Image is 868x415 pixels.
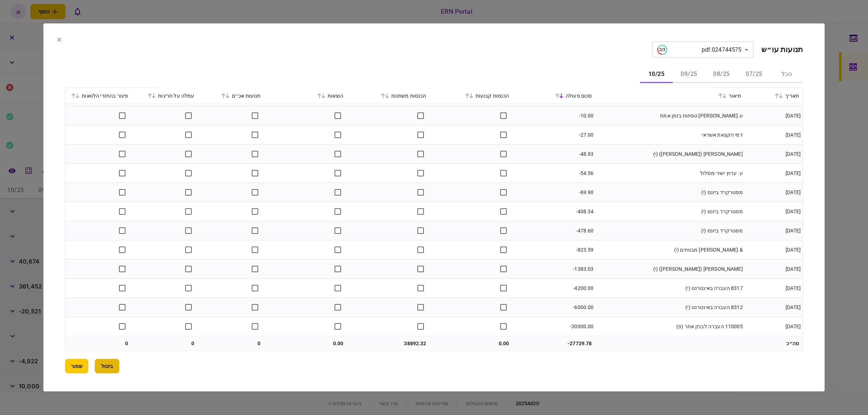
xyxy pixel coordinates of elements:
[745,164,803,183] td: [DATE]
[513,183,596,202] td: -69.90
[347,336,430,351] td: 38892.32
[745,298,803,317] td: [DATE]
[745,240,803,260] td: [DATE]
[513,260,596,279] td: -1383.03
[761,45,803,54] h2: תנועות עו״ש
[705,66,738,83] button: 08/25
[596,317,745,336] td: 110005 העברה לבנק אחר (פ)
[745,183,803,202] td: [DATE]
[513,125,596,145] td: -27.00
[596,125,745,145] td: דמי הקצאת אשראי
[596,106,745,125] td: ע.[PERSON_NAME] טפחות בזמן אמת
[596,221,745,240] td: מסטרקרד ביזנס (י)
[596,202,745,221] td: מסטרקרד ביזנס (י)
[95,359,119,373] button: ביטול
[132,336,198,351] td: 0
[596,183,745,202] td: מסטרקרד ביזנס (י)
[596,298,745,317] td: 8312 העברה באינטרנט (י)
[745,145,803,164] td: [DATE]
[596,279,745,298] td: 8317 העברה באינטרנט (י)
[745,125,803,145] td: [DATE]
[513,106,596,125] td: -10.00
[738,66,770,83] button: 07/25
[516,91,592,100] div: סכום פעולה
[745,106,803,125] td: [DATE]
[268,91,344,100] div: הוצאות
[201,91,260,100] div: תנועות אכ״ם
[659,47,665,52] text: 2/3
[745,202,803,221] td: [DATE]
[264,336,347,351] td: 0.00
[748,91,799,100] div: תאריך
[69,91,128,100] div: פיגור בהחזרי הלוואות
[135,91,194,100] div: עמלה על חריגות
[513,279,596,298] td: -4200.00
[434,91,509,100] div: הכנסות קבועות
[596,145,745,164] td: [PERSON_NAME] ([PERSON_NAME]) (י)
[596,164,745,183] td: ע. ערוץ ישיר-מסלול
[513,240,596,260] td: -823.59
[513,145,596,164] td: -48.93
[596,240,745,260] td: & [PERSON_NAME] מבטחים (י)
[599,91,741,100] div: תיאור
[657,44,742,55] div: 024744575.pdf
[513,298,596,317] td: -6000.00
[745,221,803,240] td: [DATE]
[640,66,673,83] button: 10/25
[198,336,264,351] td: 0
[770,66,803,83] button: הכל
[745,279,803,298] td: [DATE]
[745,260,803,279] td: [DATE]
[596,260,745,279] td: [PERSON_NAME] ([PERSON_NAME]) (י)
[673,66,705,83] button: 09/25
[65,336,132,351] td: 0
[745,336,803,351] td: סה״כ
[65,359,88,373] button: שמור
[430,336,513,351] td: 0.00
[745,317,803,336] td: [DATE]
[513,336,596,351] td: -27729.78
[513,317,596,336] td: -30000.00
[351,91,426,100] div: הכנסות משתנות
[513,202,596,221] td: -408.34
[513,164,596,183] td: -54.56
[513,221,596,240] td: -478.60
